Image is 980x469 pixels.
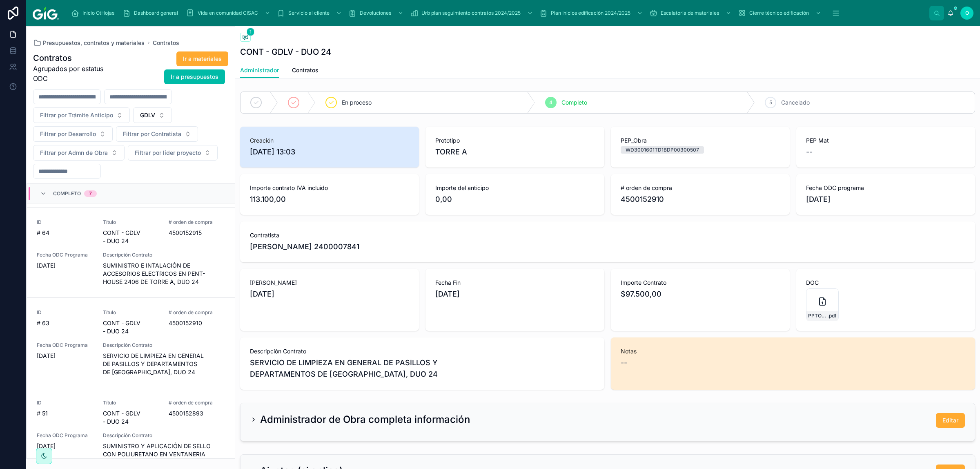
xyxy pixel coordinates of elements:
span: Vida en comunidad CISAC [198,10,258,16]
a: Servicio al cliente [274,6,346,20]
button: Select Button [33,126,113,142]
span: -- [806,146,813,158]
span: TORRE A [435,146,595,158]
span: Filtrar por Admn de Obra [40,149,108,157]
span: Devoluciones [360,10,391,16]
h2: Administrador de Obra completa información [260,413,470,426]
span: [DATE] 13:03 [250,146,409,158]
span: 4 [549,99,552,106]
span: Importe Contrato [621,279,780,287]
span: Fecha ODC programa [806,184,965,192]
span: Administrador [240,66,279,74]
span: Descripción Contrato [103,252,225,258]
span: 1 [247,28,254,36]
span: PEP_Obra [621,136,780,145]
a: ID# 63TítuloCONT - GDLV - DUO 24# orden de compra4500152910Fecha ODC Programa[DATE]Descripción Co... [27,298,235,388]
span: PPTO---GDLV---DUO-24---CUADRILLA-DE-LIMPIEZA---GARDEN-SPRING [808,313,827,319]
button: Select Button [133,107,172,123]
button: Select Button [33,145,125,161]
img: App logo [33,7,59,20]
a: Cierre técnico edificación [735,6,825,20]
span: Ir a materiales [183,55,222,63]
span: SUMINISTRO E INTALACIÓN DE ACCESORIOS ELECTRICOS EN PENT-HOUSE 2406 DE TORRE A, DUO 24 [103,261,225,286]
span: Completo [561,98,587,107]
span: Filtrar por Desarrollo [40,130,96,138]
a: Dashboard general [120,6,184,20]
button: Ir a materiales [176,51,228,66]
span: O [965,10,969,16]
span: 113.100,00 [250,194,409,205]
span: Editar [942,416,958,424]
span: Contratos [292,66,318,74]
a: ID# 64TítuloCONT - GDLV - DUO 24# orden de compra4500152915Fecha ODC Programa[DATE]Descripción Co... [27,208,235,298]
span: ID [37,400,93,406]
span: # 51 [37,409,93,418]
span: Prototipo [435,136,595,145]
span: ID [37,219,93,226]
span: Descripción Contrato [103,342,225,348]
a: Contratos [292,63,318,79]
span: Cancelado [781,98,810,107]
span: [PERSON_NAME] [250,279,409,287]
span: 4500152915 [169,229,225,237]
span: [DATE] [37,442,93,450]
button: Select Button [128,145,218,161]
button: Editar [936,413,965,428]
span: # orden de compra [169,309,225,316]
span: Fecha ODC Programa [37,252,93,258]
span: Importe contrato IVA incluido [250,184,409,192]
h1: Contratos [33,52,113,64]
span: # orden de compra [169,400,225,406]
span: PEP Mat [806,136,965,145]
span: Escalatoria de materiales [661,10,719,16]
span: # 64 [37,229,93,237]
div: 7 [89,190,92,197]
span: Presupuestos, contratos y materiales [43,39,145,47]
span: Fecha Fin [435,279,595,287]
span: .pdf [827,313,837,319]
span: Agrupados por estatus ODC [33,64,113,83]
a: Devoluciones [346,6,408,20]
span: 4500152910 [169,319,225,327]
span: Descripción Contrato [250,347,595,355]
span: CONT - GDLV - DUO 24 [103,409,159,426]
span: 4500152910 [621,194,780,205]
span: Urb plan seguimiento contratos 2024/2025 [421,10,521,16]
span: Importe del anticipo [435,184,595,192]
span: Título [103,309,159,316]
span: Completo [53,190,81,197]
span: Filtrar por Trámite Anticipo [40,111,113,119]
span: [DATE] [37,352,93,360]
span: Título [103,219,159,226]
span: [DATE] [806,194,965,205]
span: 4500152893 [169,409,225,418]
span: Ir a presupuestos [171,73,218,81]
span: [DATE] [37,261,93,270]
span: SERVICIO DE LIMPIEZA EN GENERAL DE PASILLOS Y DEPARTAMENTOS DE [GEOGRAPHIC_DATA], DUO 24 [250,357,595,380]
a: Urb plan seguimiento contratos 2024/2025 [408,6,537,20]
span: # orden de compra [169,219,225,226]
a: Contratos [153,39,179,47]
span: [DATE] [435,288,595,300]
span: ID [37,309,93,316]
span: Notas [621,347,965,355]
span: DOC [806,279,965,287]
div: WD3001601TD1BDP00300507 [626,146,699,154]
span: Fecha ODC Programa [37,342,93,348]
span: SERVICIO DE LIMPIEZA EN GENERAL DE PASILLOS Y DEPARTAMENTOS DE [GEOGRAPHIC_DATA], DUO 24 [103,352,225,376]
h1: CONT - GDLV - DUO 24 [240,46,331,58]
span: Descripción Contrato [103,432,225,439]
span: En proceso [342,98,372,107]
span: $97.500,00 [621,288,780,300]
span: -- [621,357,627,368]
a: Presupuestos, contratos y materiales [33,39,145,47]
a: Inicio OtHojas [69,6,120,20]
a: Plan Inicios edificación 2024/2025 [537,6,647,20]
span: # orden de compra [621,184,780,192]
span: 0,00 [435,194,595,205]
span: CONT - GDLV - DUO 24 [103,229,159,245]
span: Filtrar por líder proyecto [135,149,201,157]
span: Contratista [250,231,965,239]
span: Creación [250,136,409,145]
